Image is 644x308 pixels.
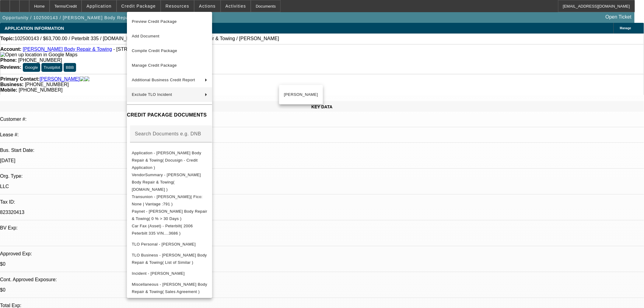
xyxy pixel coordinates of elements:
[127,208,212,222] button: Paynet - Corey's Body Repair & Towing( 0 % > 30 Days )
[132,253,207,264] span: TLO Business - [PERSON_NAME] Body Repair & Towing( List of Similar )
[127,281,212,295] button: Miscellaneous - Corey's Body Repair & Towing( Sales Agreement )
[132,242,196,246] span: TLO Personal - [PERSON_NAME]
[127,111,212,119] h4: CREDIT PACKAGE DOCUMENTS
[127,222,212,237] button: Car Fax (Asset) - Peterbilt( 2006 Peterbilt 335 VIN....3686 )
[132,209,207,221] span: Paynet - [PERSON_NAME] Body Repair & Towing( 0 % > 30 Days )
[132,150,201,170] span: Application - [PERSON_NAME] Body Repair & Towing( Docusign - Credit Application )
[127,171,212,193] button: VendorSummary - Corey's Body Repair & Towing( Equip-Used.com )
[135,131,201,136] mat-label: Search Documents e.g. DNB
[132,63,177,68] span: Manage Credit Package
[127,251,212,266] button: TLO Business - Corey's Body Repair & Towing( List of Similar )
[132,19,177,24] span: Preview Credit Package
[132,172,201,191] span: VendorSummary - [PERSON_NAME] Body Repair & Towing( [DOMAIN_NAME] )
[127,193,212,208] button: Transunion - Richardson, Corey( Fico: None | Vantage :791 )
[132,48,177,53] span: Compile Credit Package
[132,92,172,97] span: Exclude TLO Incident
[132,78,195,82] span: Additional Business Credit Report
[127,237,212,251] button: TLO Personal - Richardson, Corey
[127,266,212,281] button: Incident - Richardson, Corey
[132,271,185,275] span: Incident - [PERSON_NAME]
[132,194,203,206] span: Transunion - [PERSON_NAME]( Fico: None | Vantage :791 )
[132,223,193,235] span: Car Fax (Asset) - Peterbilt( 2006 Peterbilt 335 VIN....3686 )
[132,34,159,38] span: Add Document
[132,282,207,294] span: Miscellaneous - [PERSON_NAME] Body Repair & Towing( Sales Agreement )
[127,149,212,171] button: Application - Corey's Body Repair & Towing( Docusign - Credit Application )
[284,91,318,98] span: [PERSON_NAME]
